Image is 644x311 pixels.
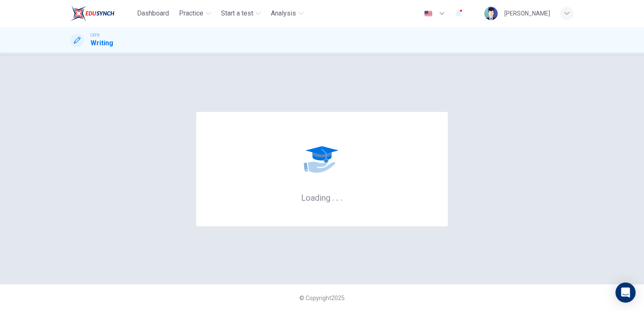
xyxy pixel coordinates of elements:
[267,6,307,21] button: Analysis
[70,5,134,22] a: EduSynch logo
[423,10,434,17] img: en
[70,5,114,22] img: EduSynch logo
[91,38,113,48] h1: Writing
[301,192,343,203] h6: Loading
[134,6,172,21] button: Dashboard
[91,32,99,38] span: CEFR
[221,8,253,18] span: Start a test
[271,8,296,18] span: Analysis
[332,190,335,204] h6: .
[137,8,169,18] span: Dashboard
[179,8,203,18] span: Practice
[615,282,636,303] div: Open Intercom Messenger
[176,6,214,21] button: Practice
[340,190,343,204] h6: .
[299,295,345,301] span: © Copyright 2025
[218,6,264,21] button: Start a test
[484,7,498,20] img: Profile picture
[504,8,550,18] div: [PERSON_NAME]
[336,190,339,204] h6: .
